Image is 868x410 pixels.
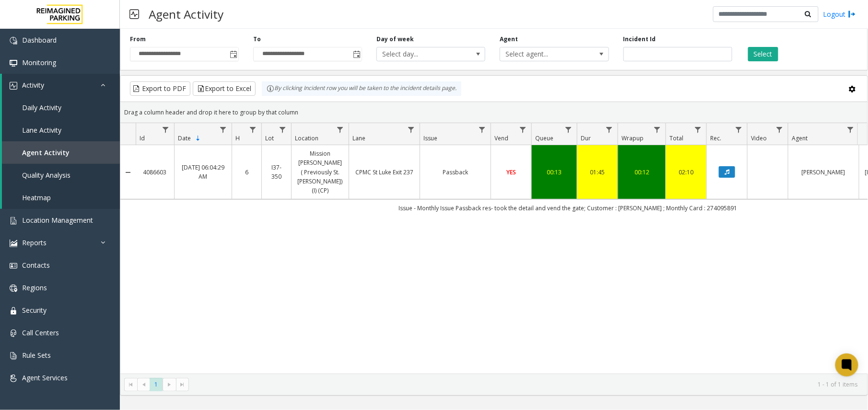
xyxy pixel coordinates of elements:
[844,123,857,136] a: Agent Filter Menu
[351,47,362,61] span: Toggle popup
[235,134,240,142] span: H
[476,123,489,136] a: Issue Filter Menu
[494,134,508,142] span: Vend
[10,82,17,90] img: 'icon'
[10,285,17,292] img: 'icon'
[751,134,767,142] span: Video
[120,104,868,121] div: Drag a column header and drop it here to group by that column
[500,47,586,61] span: Select agent...
[265,134,274,142] span: Lot
[295,134,318,142] span: Location
[623,35,656,44] label: Incident Id
[159,123,172,136] a: Id Filter Menu
[2,164,120,186] a: Quality Analysis
[2,74,120,96] a: Activity
[2,96,120,119] a: Daily Activity
[669,134,683,142] span: Total
[267,85,274,92] img: infoIcon.svg
[692,123,704,136] a: Total Filter Menu
[120,123,868,374] div: Data table
[10,262,17,270] img: 'icon'
[10,217,17,225] img: 'icon'
[10,352,17,360] img: 'icon'
[377,47,463,61] span: Select day...
[848,9,856,19] img: logout
[710,134,721,142] span: Rec.
[150,378,163,391] span: Page 1
[10,37,17,45] img: 'icon'
[538,168,571,177] a: 00:13
[622,134,644,142] span: Wrapup
[120,169,136,176] a: Collapse Details
[334,123,347,136] a: Location Filter Menu
[792,134,808,142] span: Agent
[500,35,518,44] label: Agent
[10,239,17,247] img: 'icon'
[2,119,120,141] a: Lane Activity
[262,81,461,96] div: By clicking Incident row you will be taken to the incident details page.
[22,351,51,360] span: Rule Sets
[581,134,591,142] span: Dur
[178,134,191,142] span: Date
[535,134,553,142] span: Queue
[423,134,437,142] span: Issue
[22,373,68,382] span: Agent Services
[651,123,664,136] a: Wrapup Filter Menu
[603,123,616,136] a: Dur Filter Menu
[22,306,47,315] span: Security
[238,168,256,177] a: 6
[276,123,289,136] a: Lot Filter Menu
[195,380,858,388] kendo-pager-info: 1 - 1 of 1 items
[583,168,612,177] a: 01:45
[253,35,261,44] label: To
[22,216,93,225] span: Location Management
[194,135,202,142] span: Sortable
[352,134,365,142] span: Lane
[268,163,285,181] a: I37-350
[426,168,485,177] a: Passback
[140,134,145,142] span: Id
[672,168,701,177] a: 02:10
[22,283,47,292] span: Regions
[506,168,516,176] span: YES
[193,81,256,96] button: Export to Excel
[22,35,57,45] span: Dashboard
[732,123,745,136] a: Rec. Filter Menu
[180,163,226,181] a: [DATE] 06:04:29 AM
[22,125,61,135] span: Lane Activity
[22,58,56,67] span: Monitoring
[405,123,418,136] a: Lane Filter Menu
[10,330,17,337] img: 'icon'
[562,123,575,136] a: Queue Filter Menu
[624,168,660,177] a: 00:12
[22,80,44,90] span: Activity
[2,186,120,209] a: Heatmap
[823,9,856,19] a: Logout
[773,123,786,136] a: Video Filter Menu
[22,261,50,270] span: Contacts
[22,148,70,157] span: Agent Activity
[10,307,17,315] img: 'icon'
[217,123,230,136] a: Date Filter Menu
[794,168,853,177] a: [PERSON_NAME]
[10,59,17,67] img: 'icon'
[497,168,526,177] a: YES
[2,141,120,164] a: Agent Activity
[297,149,343,195] a: Mission [PERSON_NAME] ( Previously St. [PERSON_NAME]) (I) (CP)
[246,123,259,136] a: H Filter Menu
[129,2,139,26] img: pageIcon
[22,328,59,337] span: Call Centers
[144,2,228,26] h3: Agent Activity
[22,171,70,180] span: Quality Analysis
[748,47,778,61] button: Select
[376,35,414,44] label: Day of week
[22,103,61,112] span: Daily Activity
[516,123,529,136] a: Vend Filter Menu
[22,193,51,202] span: Heatmap
[130,35,146,44] label: From
[141,168,168,177] a: 4086603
